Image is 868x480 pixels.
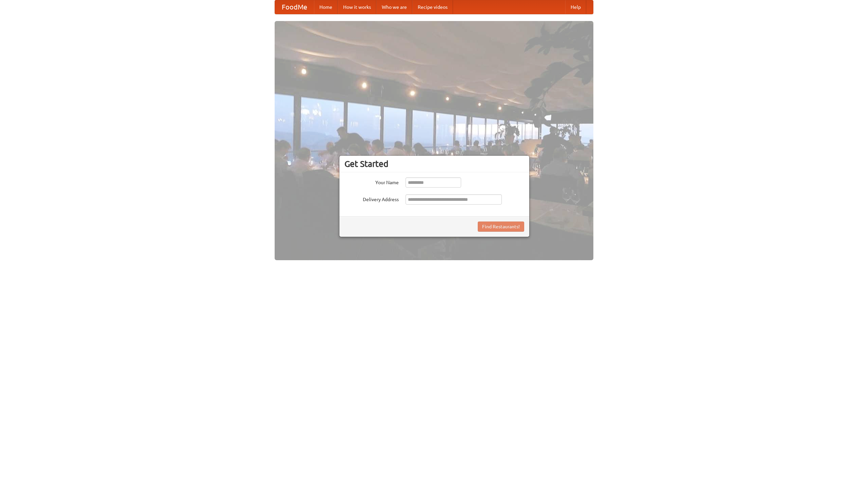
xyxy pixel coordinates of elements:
a: Recipe videos [412,0,453,14]
label: Your Name [344,177,399,186]
label: Delivery Address [344,194,399,203]
button: Find Restaurants! [478,222,524,232]
h3: Get Started [344,159,524,169]
a: Who we are [376,0,412,14]
a: Home [314,0,338,14]
a: Help [565,0,586,14]
a: FoodMe [275,0,314,14]
a: How it works [338,0,376,14]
